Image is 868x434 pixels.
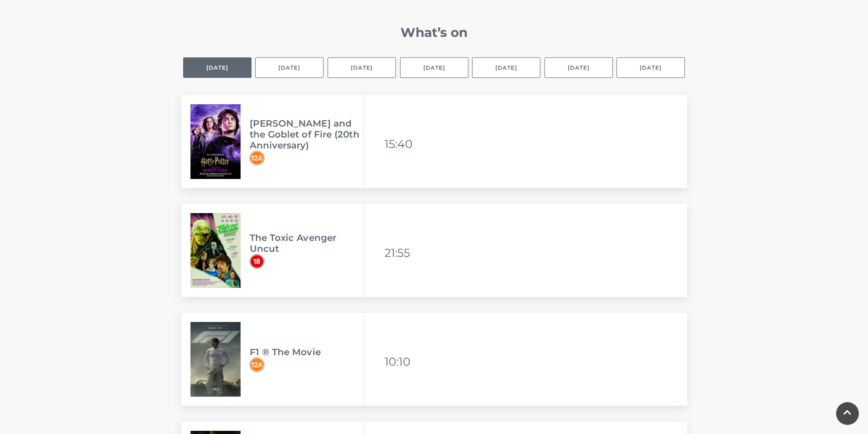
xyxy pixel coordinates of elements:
[183,57,252,78] button: [DATE]
[472,57,540,78] button: [DATE]
[181,25,687,40] h2: What’s on
[250,347,364,357] h3: F1 ® The Movie
[544,57,613,78] button: [DATE]
[255,57,324,78] button: [DATE]
[328,57,396,78] button: [DATE]
[616,57,685,78] button: [DATE]
[400,57,468,78] button: [DATE]
[385,242,416,264] li: 21:55
[250,118,364,151] h3: [PERSON_NAME] and the Goblet of Fire (20th Anniversary)
[385,133,416,155] li: 15:40
[250,232,364,254] h3: The Toxic Avenger Uncut
[385,351,416,373] li: 10:10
